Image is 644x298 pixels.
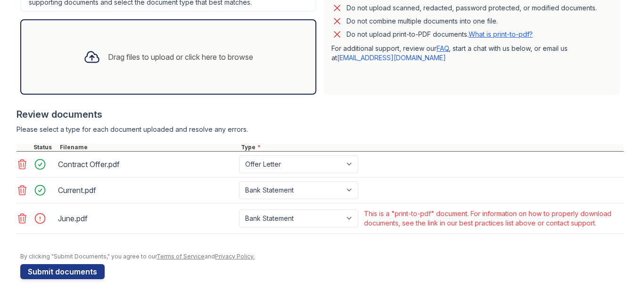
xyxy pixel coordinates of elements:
a: [EMAIL_ADDRESS][DOMAIN_NAME] [337,54,446,62]
div: Please select a type for each document uploaded and resolve any errors. [17,125,624,134]
div: By clicking "Submit Documents," you agree to our and [20,253,624,260]
p: For additional support, review our , start a chat with us below, or email us at [331,44,612,63]
a: FAQ [437,44,449,52]
div: Do not upload scanned, redacted, password protected, or modified documents. [347,2,597,14]
p: Do not upload print-to-PDF documents. [347,30,533,39]
div: Contract Offer.pdf [58,157,235,172]
div: Do not combine multiple documents into one file. [347,16,498,27]
div: This is a "print-to-pdf" document. For information on how to properly download documents, see the... [364,209,622,228]
div: Review documents [17,108,624,121]
div: June.pdf [58,211,235,226]
div: Filename [58,144,239,151]
a: What is print-to-pdf? [469,30,533,38]
div: Status [32,144,58,151]
a: Privacy Policy. [215,253,255,260]
div: Type [239,144,624,151]
button: Submit documents [20,264,105,279]
a: Terms of Service [157,253,205,260]
div: Drag files to upload or click here to browse [108,51,253,63]
div: Current.pdf [58,183,235,198]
